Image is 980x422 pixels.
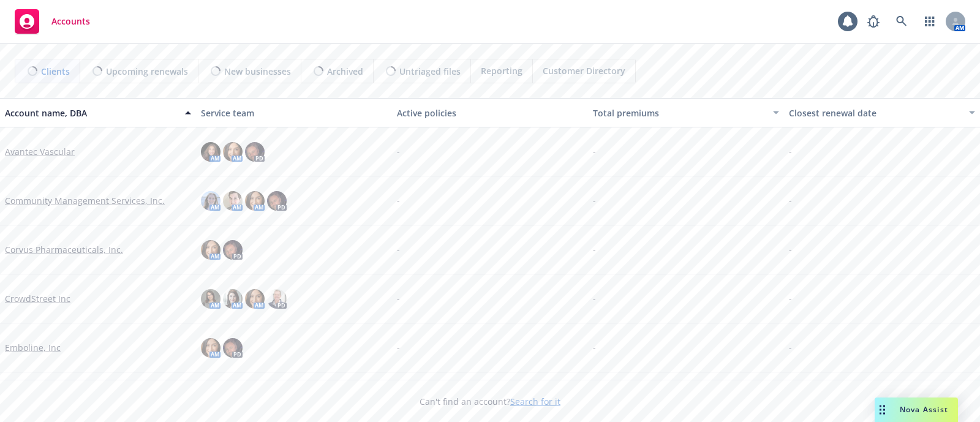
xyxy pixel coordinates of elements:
img: photo [201,289,221,309]
img: photo [267,289,287,309]
a: Accounts [10,4,95,39]
img: photo [223,289,243,309]
div: Drag to move [875,398,890,422]
span: - [397,341,400,354]
a: Corvus Pharmaceuticals, Inc. [5,243,123,256]
img: photo [201,142,221,162]
a: Avantec Vascular [5,145,75,158]
div: Total premiums [593,107,766,119]
button: Service team [196,98,392,127]
a: Search [889,9,914,34]
img: photo [267,191,287,211]
span: - [397,194,400,207]
div: Closest renewal date [789,107,962,119]
img: photo [223,338,243,358]
img: photo [201,191,221,211]
img: photo [201,240,221,260]
a: Switch app [918,9,942,34]
img: photo [245,191,265,211]
a: Emboline, Inc [5,341,61,354]
button: Closest renewal date [784,98,980,127]
span: - [789,145,792,158]
span: Nova Assist [900,404,948,415]
img: photo [201,338,221,358]
span: - [397,292,400,305]
span: - [789,243,792,256]
a: CrowdStreet Inc [5,292,70,305]
img: photo [245,142,265,162]
span: - [593,194,596,207]
button: Total premiums [588,98,784,127]
button: Active policies [392,98,588,127]
span: Upcoming renewals [106,65,188,78]
span: Customer Directory [543,64,625,77]
span: New businesses [224,65,291,78]
span: Reporting [481,64,522,77]
span: - [593,292,596,305]
span: - [593,145,596,158]
span: Accounts [51,17,90,26]
span: Archived [327,65,363,78]
a: Search for it [510,396,560,407]
img: photo [223,142,243,162]
span: - [789,194,792,207]
div: Account name, DBA [5,107,178,119]
a: Community Management Services, Inc. [5,194,165,207]
button: Nova Assist [875,398,958,422]
span: - [789,292,792,305]
img: photo [245,289,265,309]
span: Can't find an account? [420,395,560,408]
div: Active policies [397,107,583,119]
span: Clients [41,65,70,78]
span: - [397,243,400,256]
img: photo [223,191,243,211]
div: Service team [201,107,387,119]
span: - [593,243,596,256]
span: - [789,341,792,354]
a: Report a Bug [861,9,886,34]
span: - [397,145,400,158]
img: photo [223,240,243,260]
span: - [593,341,596,354]
span: Untriaged files [399,65,461,78]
